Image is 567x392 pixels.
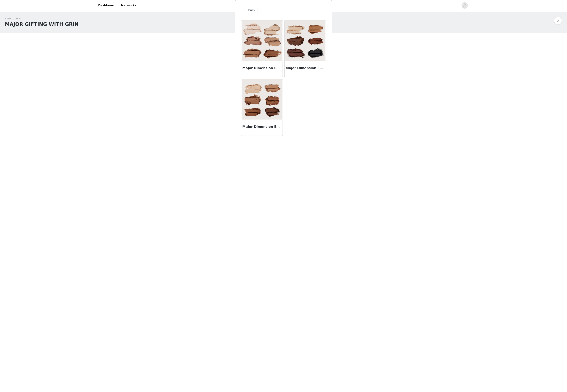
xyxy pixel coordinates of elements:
[243,124,281,129] h3: Major Dimension Essential Artistry Edit Eyeshadow Palette - Medium
[96,1,118,10] a: Dashboard
[119,1,139,10] a: Networks
[248,8,255,12] span: Back
[285,20,325,61] img: Major Dimension Essential Artistry Edit Eyeshadow Palette - Deep
[5,17,79,21] div: STEP 1 OF 4
[242,79,282,120] img: Major Dimension Essential Artistry Edit Eyeshadow Palette - Medium
[5,21,79,28] h1: MAJOR GIFTING WITH GRIN
[286,66,325,71] h3: Major Dimension Essential Artistry Edit Eyeshadow Palette - Deep
[243,66,281,71] h3: Major Dimension Essential Artistry Edit Eyeshadow Palette - Light
[463,2,467,9] div: avatar
[242,20,282,61] img: Major Dimension Essential Artistry Edit Eyeshadow Palette - Light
